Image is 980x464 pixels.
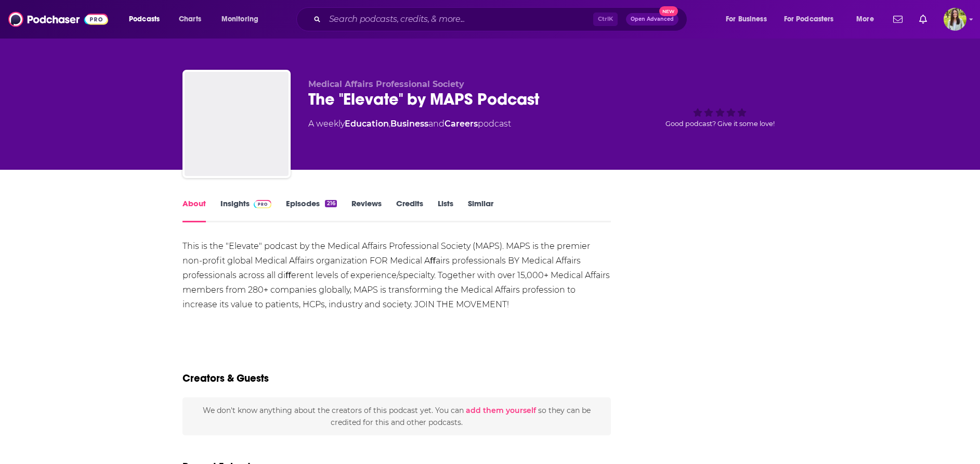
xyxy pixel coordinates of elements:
span: New [659,6,678,16]
span: Open Advanced [631,17,674,22]
span: and [428,119,445,129]
div: 216 [325,200,336,207]
button: open menu [718,11,780,28]
div: A weekly podcast [308,118,511,130]
a: Show notifications dropdown [915,10,931,28]
a: Episodes216 [286,198,336,222]
a: Show notifications dropdown [889,10,907,28]
span: More [856,12,874,27]
a: Careers [445,119,478,129]
a: Lists [438,198,453,222]
span: Podcasts [129,12,160,27]
span: Logged in as meaghanyoungblood [944,8,966,31]
a: Business [390,119,428,129]
div: This is the "Elevate" podcast by the Medical Affairs Professional Society (MAPS). MAPS is the pre... [182,239,611,312]
a: InsightsPodchaser Pro [220,198,272,222]
img: User Profile [944,8,966,31]
button: open menu [777,11,849,28]
a: Education [345,119,389,129]
span: , [389,119,390,129]
span: For Podcasters [784,12,834,27]
span: Good podcast? Give it some love! [665,120,775,128]
span: Ctrl K [593,12,618,26]
input: Search podcasts, credits, & more... [325,11,593,28]
a: About [182,198,206,222]
span: Charts [179,12,201,27]
span: Monitoring [221,12,258,27]
div: Good podcast? Give it some love! [642,79,798,144]
a: Charts [172,11,207,28]
span: Medical Affairs Professional Society [308,79,464,89]
h2: Creators & Guests [182,372,269,385]
img: Podchaser Pro [254,200,272,208]
span: For Business [726,12,767,27]
a: Reviews [351,198,382,222]
button: add them yourself [466,406,536,415]
span: We don't know anything about the creators of this podcast yet . You can so they can be credited f... [203,406,591,427]
button: open menu [849,11,887,28]
button: Show profile menu [944,8,966,31]
button: open menu [122,11,173,28]
a: Credits [396,198,423,222]
img: Podchaser - Follow, Share and Rate Podcasts [8,9,108,29]
div: Search podcasts, credits, & more... [306,7,697,31]
button: Open AdvancedNew [626,13,678,26]
a: Similar [468,198,493,222]
button: open menu [214,11,272,28]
